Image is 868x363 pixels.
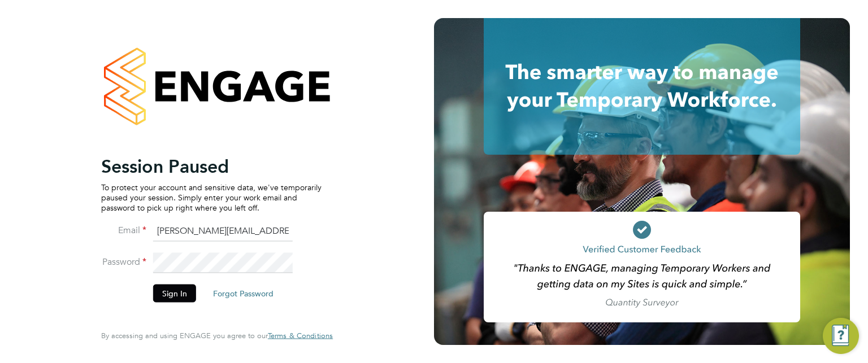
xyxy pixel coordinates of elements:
input: Enter your work email... [153,221,293,242]
h2: Session Paused [101,155,322,177]
button: Sign In [153,284,196,302]
label: Password [101,256,146,268]
span: By accessing and using ENGAGE you agree to our [101,331,333,340]
span: Terms & Conditions [268,331,333,340]
button: Forgot Password [204,284,283,302]
label: Email [101,224,146,236]
button: Engage Resource Center [823,318,859,354]
a: Terms & Conditions [268,331,333,340]
p: To protect your account and sensitive data, we've temporarily paused your session. Simply enter y... [101,182,322,213]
